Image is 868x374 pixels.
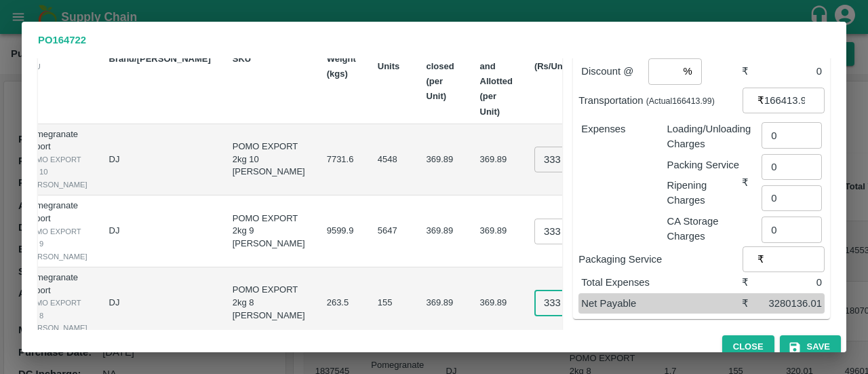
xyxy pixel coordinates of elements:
[98,267,222,339] td: DJ
[316,124,367,196] td: 7731.6
[762,275,822,290] div: 0
[757,93,764,108] p: ₹
[578,252,743,267] p: Packaging Service
[581,296,741,311] p: Net Payable
[480,1,513,117] b: Selling price - GRN closed and Allotted (per Unit)
[38,35,86,45] b: PO 164722
[534,147,589,172] input: 0
[416,195,469,267] td: 369.89
[25,60,87,73] div: SKU
[416,124,469,196] td: 369.89
[742,296,762,311] div: ₹
[683,64,692,79] p: %
[742,275,762,290] div: ₹
[222,195,316,267] td: POMO EXPORT 2kg 9 [PERSON_NAME]
[327,38,356,79] b: Actual Weight (kgs)
[667,121,742,152] p: Loading/Unloading Charges
[416,267,469,339] td: 369.89
[367,267,416,339] td: 155
[233,54,251,64] b: SKU
[98,195,222,267] td: DJ
[367,124,416,196] td: 4548
[534,290,589,316] input: 0
[581,121,656,136] p: Expenses
[109,54,211,64] b: Brand/[PERSON_NAME]
[222,267,316,339] td: POMO EXPORT 2kg 8 [PERSON_NAME]
[667,178,742,208] p: Ripening Charges
[25,297,87,334] div: POMO EXPORT 2kg 8 [PERSON_NAME]
[534,45,608,71] b: [PERSON_NAME] (Rs/Unit)
[14,195,98,267] td: Pomegranate Export
[742,175,762,190] div: ₹
[722,335,774,359] button: Close
[25,153,87,191] div: POMO EXPORT 2kg 10 [PERSON_NAME]
[780,335,841,359] button: Save
[581,64,648,79] p: Discount @
[378,45,405,71] b: Actual Units
[581,275,741,290] p: Total Expenses
[14,267,98,339] td: Pomegranate Export
[742,64,762,79] div: ₹
[14,124,98,196] td: Pomegranate Export
[762,296,822,311] div: 3280136.01
[757,252,764,267] p: ₹
[762,64,822,79] div: 0
[25,225,87,263] div: POMO EXPORT 2kg 9 [PERSON_NAME]
[469,267,524,339] td: 369.89
[316,195,367,267] td: 9599.9
[469,124,524,196] td: 369.89
[534,219,589,244] input: 0
[578,93,743,108] p: Transportation
[98,124,222,196] td: DJ
[367,195,416,267] td: 5647
[469,195,524,267] td: 369.89
[667,214,742,244] p: CA Storage Charges
[667,157,742,172] p: Packing Service
[316,267,367,339] td: 263.5
[646,96,715,106] small: (Actual 166413.99 )
[222,124,316,196] td: POMO EXPORT 2kg 10 [PERSON_NAME]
